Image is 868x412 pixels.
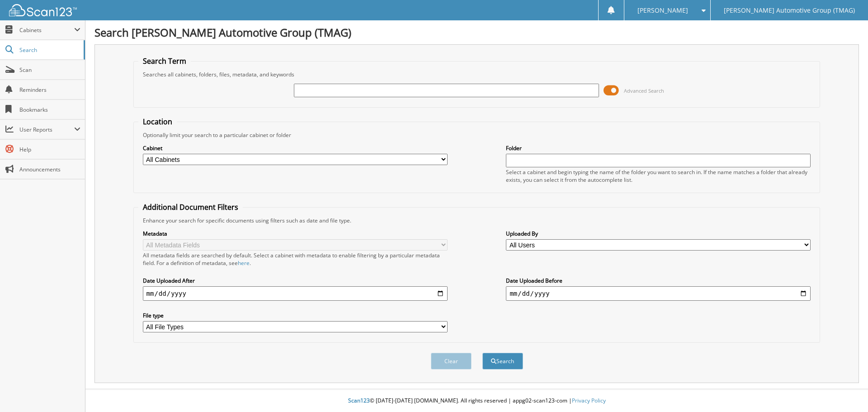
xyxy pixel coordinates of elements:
div: Select a cabinet and begin typing the name of the folder you want to search in. If the name match... [506,168,811,184]
input: start [143,286,448,301]
div: Enhance your search for specific documents using filters such as date and file type. [138,217,816,224]
span: User Reports [19,126,74,133]
label: Folder [506,144,811,152]
input: end [506,286,811,301]
div: All metadata fields are searched by default. Select a cabinet with metadata to enable filtering b... [143,251,448,267]
div: © [DATE]-[DATE] [DOMAIN_NAME]. All rights reserved | appg02-scan123-com | [85,390,868,412]
label: Metadata [143,230,448,237]
span: Scan [19,66,80,74]
label: Uploaded By [506,230,811,237]
label: Date Uploaded Before [506,277,811,284]
legend: Location [138,117,177,127]
a: here [238,259,250,267]
h1: Search [PERSON_NAME] Automotive Group (TMAG) [94,25,859,40]
span: Cabinets [19,26,74,34]
span: Help [19,146,80,153]
div: Searches all cabinets, folders, files, metadata, and keywords [138,71,816,78]
span: Search [19,46,79,54]
img: scan123-logo-white.svg [9,4,77,16]
span: [PERSON_NAME] [637,8,688,13]
div: Optionally limit your search to a particular cabinet or folder [138,131,816,139]
span: [PERSON_NAME] Automotive Group (TMAG) [724,8,855,13]
span: Scan123 [348,397,370,404]
legend: Additional Document Filters [138,202,243,212]
legend: Search Term [138,56,191,66]
button: Clear [431,353,472,369]
span: Bookmarks [19,106,80,114]
label: Cabinet [143,144,448,152]
span: Announcements [19,166,80,173]
a: Privacy Policy [572,397,606,404]
span: Reminders [19,86,80,94]
label: File type [143,312,448,319]
label: Date Uploaded After [143,277,448,284]
span: Advanced Search [624,87,664,94]
button: Search [482,353,523,369]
